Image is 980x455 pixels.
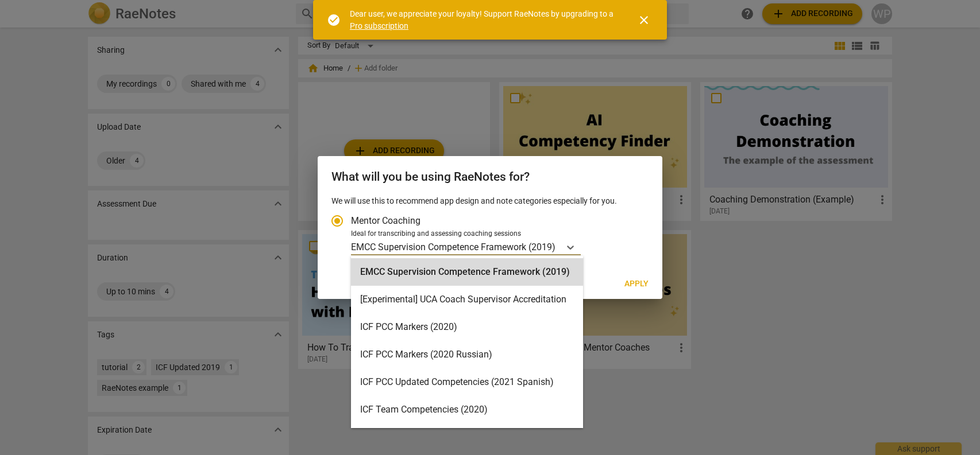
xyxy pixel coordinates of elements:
div: ICF Team Competencies (2020) [351,396,583,423]
div: Dear user, we appreciate your loyalty! Support RaeNotes by upgrading to a [350,8,616,32]
div: [Experimental] UCA Coach Supervisor Accreditation [351,286,583,313]
span: check_circle [327,13,341,27]
span: Apply [624,278,649,290]
button: Close [630,6,658,34]
span: Mentor Coaching [351,214,420,227]
div: ICF PCC Updated Competencies (2021 Spanish) [351,368,583,396]
div: Account type [331,207,649,256]
p: We will use this to recommend app design and note categories especially for you. [331,195,649,207]
a: Pro subscription [350,21,408,30]
div: ICF PCC Markers (2020 Russian) [351,341,583,368]
input: Ideal for transcribing and assessing coaching sessionsEMCC Supervision Competence Framework (2019) [557,242,559,252]
p: EMCC Supervision Competence Framework (2019) [351,240,555,254]
div: ICF Updated Competencies (2019 Japanese) [351,423,583,451]
div: ICF PCC Markers (2020) [351,313,583,341]
span: close [637,13,651,27]
button: Apply [615,274,658,294]
h2: What will you be using RaeNotes for? [331,170,649,184]
div: Ideal for transcribing and assessing coaching sessions [351,229,645,239]
div: EMCC Supervision Competence Framework (2019) [351,258,583,286]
